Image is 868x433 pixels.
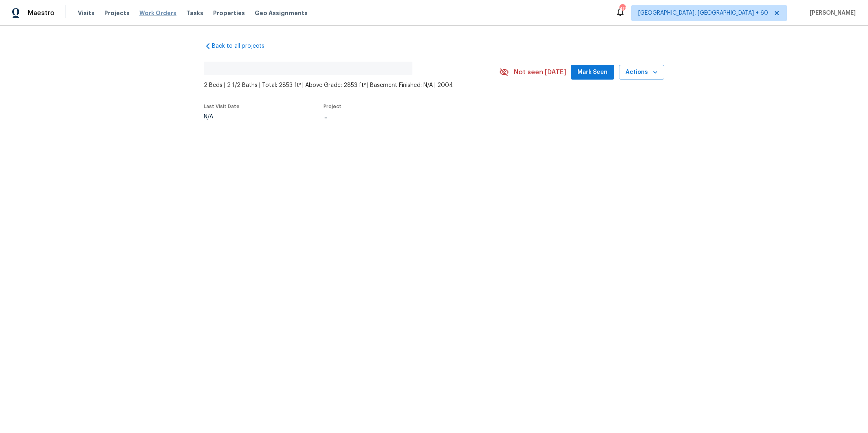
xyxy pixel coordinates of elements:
[514,68,566,76] span: Not seen [DATE]
[571,65,614,80] button: Mark Seen
[186,10,203,16] span: Tasks
[104,9,130,17] span: Projects
[139,9,176,17] span: Work Orders
[619,65,664,80] button: Actions
[204,104,240,109] span: Last Visit Date
[626,67,658,78] span: Actions
[204,42,282,50] a: Back to all projects
[255,9,308,17] span: Geo Assignments
[324,104,341,109] span: Project
[78,9,95,17] span: Visits
[204,81,499,89] span: 2 Beds | 2 1/2 Baths | Total: 2853 ft² | Above Grade: 2853 ft² | Basement Finished: N/A | 2004
[577,67,608,78] span: Mark Seen
[806,9,856,17] span: [PERSON_NAME]
[28,9,55,17] span: Maestro
[213,9,245,17] span: Properties
[204,114,240,120] div: N/A
[619,5,625,13] div: 400
[324,114,480,120] div: ...
[638,9,768,17] span: [GEOGRAPHIC_DATA], [GEOGRAPHIC_DATA] + 60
